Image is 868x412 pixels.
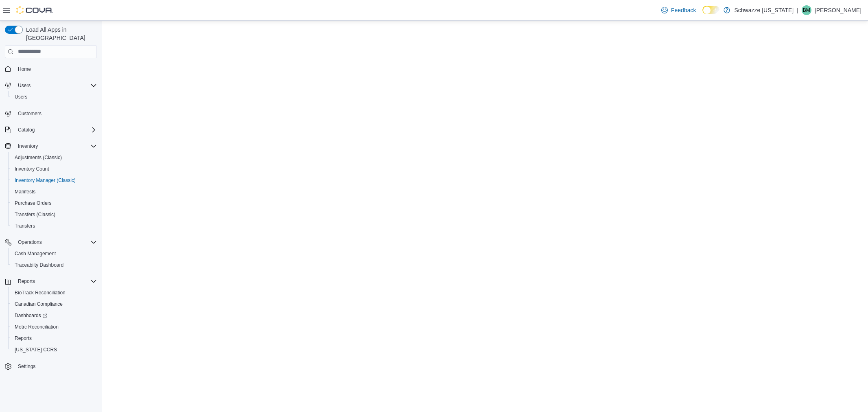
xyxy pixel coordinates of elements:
[11,153,97,162] span: Adjustments (Classic)
[16,6,53,14] img: Cova
[11,299,97,309] span: Canadian Compliance
[11,249,97,259] span: Cash Management
[803,5,810,15] span: BM
[11,92,97,102] span: Users
[8,163,100,175] button: Inventory Count
[15,276,97,286] span: Reports
[15,362,39,371] a: Settings
[8,344,100,355] button: [US_STATE] CCRS
[15,81,34,90] button: Users
[11,260,97,270] span: Traceabilty Dashboard
[8,175,100,186] button: Inventory Manager (Classic)
[2,63,100,75] button: Home
[11,175,97,185] span: Inventory Manager (Classic)
[11,198,55,208] a: Purchase Orders
[8,298,100,310] button: Canadian Compliance
[8,248,100,259] button: Cash Management
[15,223,35,229] span: Transfers
[11,333,35,343] a: Reports
[11,249,59,259] a: Cash Management
[8,287,100,298] button: BioTrack Reconciliation
[15,324,59,330] span: Metrc Reconciliation
[15,109,45,118] a: Customers
[11,153,65,162] a: Adjustments (Classic)
[11,311,97,320] span: Dashboards
[11,198,97,208] span: Purchase Orders
[8,259,100,271] button: Traceabilty Dashboard
[15,125,97,135] span: Catalog
[11,221,38,231] a: Transfers
[671,6,696,14] span: Feedback
[15,361,97,371] span: Settings
[15,166,49,172] span: Inventory Count
[2,140,100,152] button: Inventory
[15,125,38,135] button: Catalog
[2,124,100,136] button: Catalog
[11,164,97,174] span: Inventory Count
[11,187,39,197] a: Manifests
[11,322,97,332] span: Metrc Reconciliation
[8,220,100,232] button: Transfers
[658,2,699,18] a: Feedback
[11,164,52,174] a: Inventory Count
[8,91,100,103] button: Users
[2,80,100,91] button: Users
[15,64,97,74] span: Home
[18,239,42,245] span: Operations
[15,276,38,286] button: Reports
[802,5,811,15] div: Brian Matthew Tornow
[2,237,100,248] button: Operations
[8,310,100,321] a: Dashboards
[11,288,97,298] span: BioTrack Reconciliation
[15,81,97,90] span: Users
[11,260,67,270] a: Traceabilty Dashboard
[15,64,34,74] a: Home
[18,278,35,285] span: Reports
[18,66,31,72] span: Home
[8,197,100,209] button: Purchase Orders
[18,127,35,133] span: Catalog
[11,311,50,320] a: Dashboards
[11,288,69,298] a: BioTrack Reconciliation
[2,360,100,372] button: Settings
[8,186,100,197] button: Manifests
[11,345,60,355] a: [US_STATE] CCRS
[815,5,861,15] p: [PERSON_NAME]
[8,333,100,344] button: Reports
[2,107,100,119] button: Customers
[15,200,52,206] span: Purchase Orders
[11,345,97,355] span: Washington CCRS
[18,82,31,89] span: Users
[11,175,79,185] a: Inventory Manager (Classic)
[734,5,794,15] p: Schwazze [US_STATE]
[23,26,97,42] span: Load All Apps in [GEOGRAPHIC_DATA]
[15,141,97,151] span: Inventory
[15,250,56,257] span: Cash Management
[797,5,798,15] p: |
[15,237,97,247] span: Operations
[11,92,31,102] a: Users
[11,322,62,332] a: Metrc Reconciliation
[18,110,42,117] span: Customers
[15,211,55,218] span: Transfers (Classic)
[15,289,66,296] span: BioTrack Reconciliation
[11,333,97,343] span: Reports
[15,177,76,184] span: Inventory Manager (Classic)
[15,237,45,247] button: Operations
[15,312,47,319] span: Dashboards
[11,210,59,219] a: Transfers (Classic)
[8,209,100,220] button: Transfers (Classic)
[15,301,63,307] span: Canadian Compliance
[11,299,66,309] a: Canadian Compliance
[15,108,97,118] span: Customers
[11,221,97,231] span: Transfers
[15,94,27,100] span: Users
[15,262,63,268] span: Traceabilty Dashboard
[18,363,35,370] span: Settings
[15,346,57,353] span: [US_STATE] CCRS
[5,60,97,394] nav: Complex example
[702,6,719,14] input: Dark Mode
[8,321,100,333] button: Metrc Reconciliation
[8,152,100,163] button: Adjustments (Classic)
